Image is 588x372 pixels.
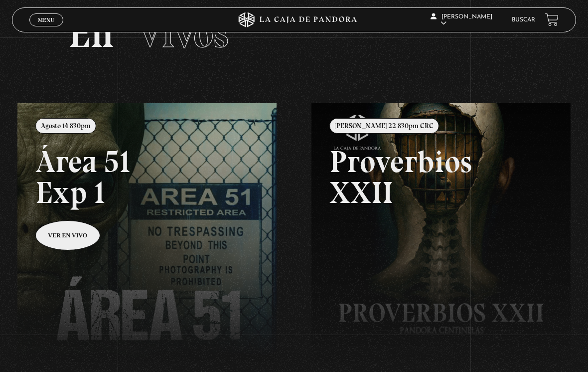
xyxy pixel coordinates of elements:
[38,17,54,23] span: Menu
[545,13,559,26] a: View your shopping cart
[35,25,58,32] span: Cerrar
[68,13,520,53] h2: En
[138,9,229,57] span: Vivos
[431,14,492,26] span: [PERSON_NAME]
[512,17,535,23] a: Buscar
